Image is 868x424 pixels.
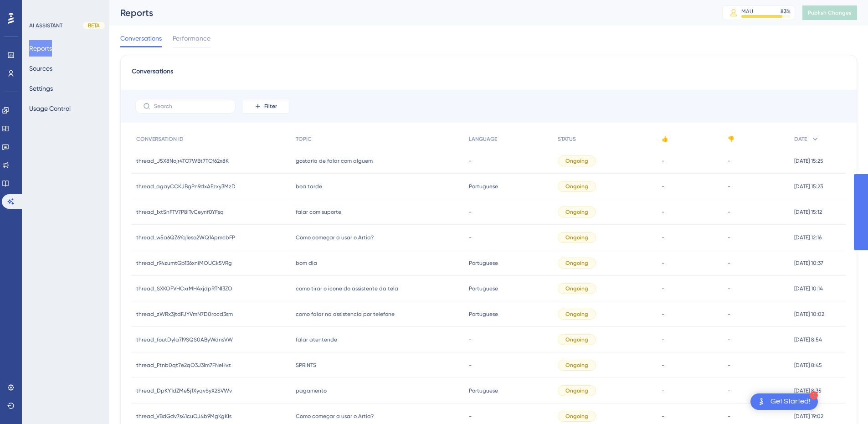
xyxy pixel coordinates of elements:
[756,396,767,407] img: launcher-image-alternative-text
[662,336,664,343] span: -
[662,234,664,241] span: -
[750,393,818,410] div: Open Get Started! checklist, remaining modules: 1
[794,183,823,190] span: [DATE] 15:23
[469,387,498,394] span: Portuguese
[469,285,498,292] span: Portuguese
[469,310,498,318] span: Portuguese
[469,259,498,267] span: Portuguese
[469,183,498,190] span: Portuguese
[558,135,576,143] span: STATUS
[296,157,373,165] span: gostaria de falar com alguem
[794,362,822,369] span: [DATE] 8:45
[802,5,857,20] button: Publish Changes
[794,234,822,241] span: [DATE] 12:16
[662,157,664,165] span: -
[728,387,730,394] span: -
[296,259,317,267] span: bom dia
[728,208,730,216] span: -
[296,208,341,216] span: falar com suporte
[154,103,228,109] input: Search
[29,80,53,97] button: Settings
[794,413,823,420] span: [DATE] 19:02
[565,259,588,267] span: Ongoing
[243,99,288,114] button: Filter
[794,259,823,267] span: [DATE] 10:37
[29,60,52,77] button: Sources
[136,285,232,292] span: thread_SXKOFVHCxrMH4xjdpRTNI3ZO
[794,285,823,292] span: [DATE] 10:14
[565,285,588,292] span: Ongoing
[565,362,588,369] span: Ongoing
[728,362,730,369] span: -
[794,310,824,318] span: [DATE] 10:02
[794,135,807,143] span: DATE
[810,391,818,399] div: 1
[830,388,857,415] iframe: UserGuiding AI Assistant Launcher
[296,413,374,420] span: Como começar a usar o Artia?
[565,183,588,190] span: Ongoing
[565,387,588,394] span: Ongoing
[741,8,753,15] div: MAU
[794,387,822,394] span: [DATE] 8:35
[794,208,822,216] span: [DATE] 15:12
[136,362,231,369] span: thread_Ftnb0qt7e2qO3J3Im7FNeHvz
[136,234,235,241] span: thread_w5a6QZ6Yq1eso2WQ14pmcbFP
[794,336,822,343] span: [DATE] 8:54
[296,310,395,318] span: como falar na assistencia por telefone
[469,362,472,369] span: -
[728,183,730,190] span: -
[120,33,162,44] span: Conversations
[662,285,664,292] span: -
[565,234,588,241] span: Ongoing
[132,66,173,83] span: Conversations
[662,183,664,190] span: -
[728,234,730,241] span: -
[662,208,664,216] span: -
[29,40,52,57] button: Reports
[728,336,730,343] span: -
[469,234,472,241] span: -
[728,285,730,292] span: -
[662,259,664,267] span: -
[781,8,791,15] div: 83 %
[565,413,588,420] span: Ongoing
[136,157,229,165] span: thread_J5X8Nojr4TO7WBt7TCf62x8K
[565,208,588,216] span: Ongoing
[136,208,224,216] span: thread_IxtSnFTV7P8iTvCeynf0YFsq
[136,135,184,143] span: CONVERSATION ID
[469,135,497,143] span: LANGUAGE
[662,135,668,143] span: 👍
[662,362,664,369] span: -
[136,183,236,190] span: thread_agayCCKJBgPn9dxAEzxy3MzD
[728,413,730,420] span: -
[296,362,316,369] span: SPRINTS
[136,310,233,318] span: thread_zWRx3jtdFJYVmN7D0rocd3sm
[662,387,664,394] span: -
[794,157,823,165] span: [DATE] 15:25
[728,157,730,165] span: -
[662,310,664,318] span: -
[565,157,588,165] span: Ongoing
[83,22,105,29] div: BETA
[173,33,211,44] span: Performance
[296,387,327,394] span: pagamento
[136,413,231,420] span: thread_VBdGdv7s41cuOJ4b9MgKgKIs
[120,6,699,19] div: Reports
[469,208,472,216] span: -
[565,336,588,343] span: Ongoing
[469,157,472,165] span: -
[662,413,664,420] span: -
[770,397,811,407] div: Get Started!
[565,310,588,318] span: Ongoing
[469,413,472,420] span: -
[29,22,62,29] div: AI ASSISTANT
[296,183,322,190] span: boa tarde
[296,135,312,143] span: TOPIC
[29,100,71,117] button: Usage Control
[264,103,277,110] span: Filter
[728,259,730,267] span: -
[469,336,472,343] span: -
[728,310,730,318] span: -
[728,135,734,143] span: 👎
[296,285,398,292] span: como tirar o icone do assistente da tela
